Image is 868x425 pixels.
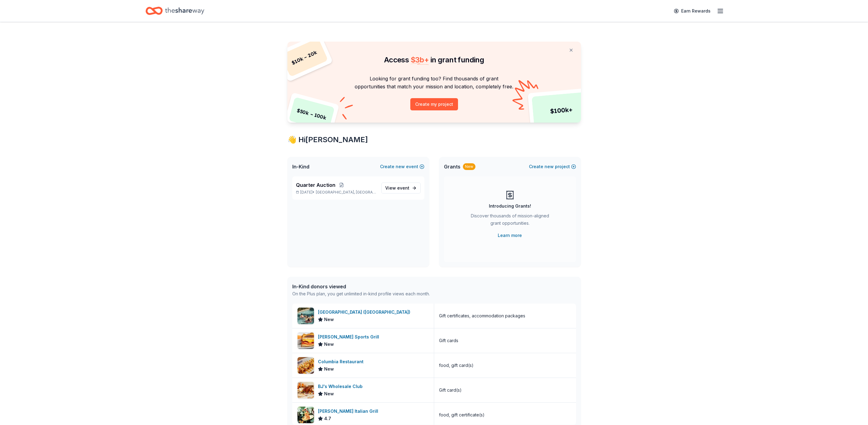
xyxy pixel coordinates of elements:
div: On the Plus plan, you get unlimited in-kind profile views each month. [292,290,430,297]
img: Image for Duffy's Sports Grill [297,332,314,349]
p: [DATE] • [296,190,376,195]
img: Image for Columbia Restaurant [297,357,314,374]
span: New [324,316,334,323]
img: Image for BJ's Wholesale Club [297,382,314,398]
div: Discover thousands of mission-aligned grant opportunities. [468,212,552,229]
span: new [545,163,554,170]
button: Createnewproject [529,163,576,170]
span: In-Kind [292,163,309,170]
div: In-Kind donors viewed [292,283,430,290]
span: View [385,184,409,192]
span: New [324,341,334,348]
span: new [396,163,405,170]
div: Columbia Restaurant [318,358,366,365]
span: 4.7 [324,415,331,422]
div: $ 10k – 20k [280,38,328,77]
a: View event [381,183,421,194]
span: New [324,390,334,397]
div: Introducing Grants! [489,202,531,210]
span: Access in grant funding [384,55,484,64]
div: food, gift certificate(s) [439,411,485,419]
a: Earn Rewards [670,6,714,17]
button: Create my project [410,98,458,110]
span: [GEOGRAPHIC_DATA], [GEOGRAPHIC_DATA] [316,190,376,195]
div: [GEOGRAPHIC_DATA] ([GEOGRAPHIC_DATA]) [318,309,413,316]
span: $ 3b + [411,55,429,64]
div: New [463,163,475,170]
a: Learn more [498,232,522,239]
div: [PERSON_NAME] Italian Grill [318,408,381,415]
div: BJ's Wholesale Club [318,383,365,390]
div: 👋 Hi [PERSON_NAME] [287,135,581,145]
img: Image for Carrabba's Italian Grill [297,407,314,423]
img: Image for Four Seasons Resort (Orlando) [297,308,314,324]
div: Gift cards [439,337,458,344]
a: Home [146,4,204,18]
div: Gift certificates, accommodation packages [439,312,525,320]
span: New [324,365,334,373]
div: [PERSON_NAME] Sports Grill [318,333,382,341]
button: Createnewevent [380,163,424,170]
div: Gift card(s) [439,386,462,394]
p: Looking for grant funding too? Find thousands of grant opportunities that match your mission and ... [295,75,574,91]
div: food, gift card(s) [439,362,474,369]
span: Grants [444,163,460,170]
span: event [397,185,409,190]
span: Quarter Auction [296,181,335,189]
